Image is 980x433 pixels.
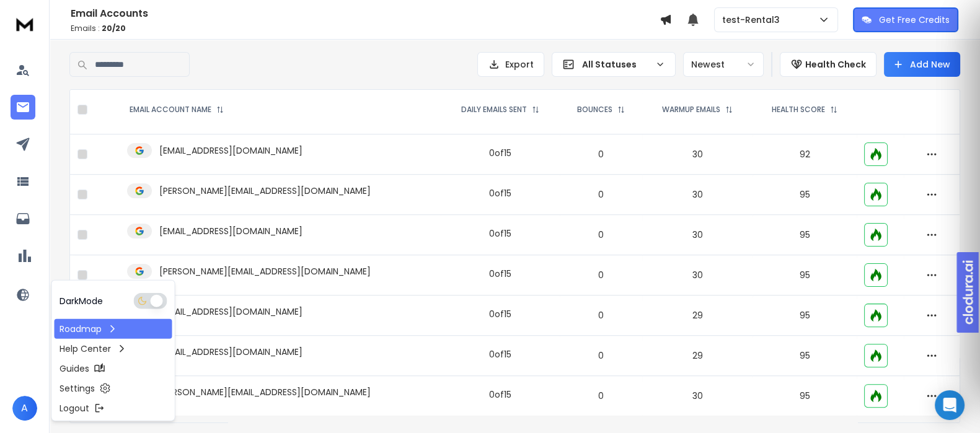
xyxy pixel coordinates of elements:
p: 0 [567,349,635,362]
p: [PERSON_NAME][EMAIL_ADDRESS][DOMAIN_NAME] [159,185,371,197]
p: 0 [567,309,635,321]
td: 92 [753,134,857,175]
a: Guides [55,359,172,378]
p: Logout [60,402,89,414]
button: Add New [884,52,960,77]
div: 0 of 15 [489,268,511,280]
p: [PERSON_NAME][EMAIL_ADDRESS][DOMAIN_NAME] [159,386,371,398]
td: 29 [642,336,753,376]
p: BOUNCES [577,105,612,115]
button: Export [477,52,544,77]
td: 95 [753,295,857,336]
h1: Email Accounts [71,6,660,21]
p: [EMAIL_ADDRESS][DOMAIN_NAME] [159,225,302,237]
td: 30 [642,255,753,295]
p: Dark Mode [60,295,103,307]
a: Roadmap [55,319,172,339]
div: 0 of 15 [489,388,511,401]
p: Get Free Credits [879,14,950,26]
p: 0 [567,188,635,201]
p: All Statuses [582,58,650,71]
p: 0 [567,148,635,160]
p: test-Rental3 [722,14,785,26]
p: [EMAIL_ADDRESS][DOMAIN_NAME] [159,144,302,157]
p: 0 [567,229,635,241]
td: 95 [753,376,857,416]
p: [EMAIL_ADDRESS][DOMAIN_NAME] [159,305,302,318]
td: 29 [642,295,753,336]
a: Settings [55,378,172,398]
p: Health Check [805,58,866,71]
div: 0 of 15 [489,147,511,159]
p: Help Center [60,343,111,355]
p: Roadmap [60,323,102,335]
div: 0 of 15 [489,227,511,240]
p: WARMUP EMAILS [662,105,720,115]
button: Health Check [780,52,876,77]
p: 0 [567,269,635,281]
p: Emails : [71,24,660,33]
button: A [12,396,37,421]
td: 30 [642,134,753,175]
td: 95 [753,255,857,295]
p: [EMAIL_ADDRESS][DOMAIN_NAME] [159,346,302,358]
div: Open Intercom Messenger [935,390,965,420]
span: 20 / 20 [102,23,126,33]
img: logo [12,12,37,35]
div: EMAIL ACCOUNT NAME [130,105,224,115]
p: DAILY EMAILS SENT [461,105,527,115]
td: 95 [753,336,857,376]
p: HEALTH SCORE [772,105,825,115]
p: 0 [567,390,635,402]
div: 0 of 15 [489,187,511,199]
p: [PERSON_NAME][EMAIL_ADDRESS][DOMAIN_NAME] [159,265,371,278]
td: 30 [642,215,753,255]
p: Guides [60,362,89,375]
p: Settings [60,382,95,395]
button: Newest [683,52,764,77]
td: 30 [642,175,753,215]
td: 95 [753,175,857,215]
td: 95 [753,215,857,255]
div: 0 of 15 [489,348,511,361]
a: Help Center [55,339,172,359]
button: Get Free Credits [853,7,958,32]
td: 30 [642,376,753,416]
div: 0 of 15 [489,308,511,320]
